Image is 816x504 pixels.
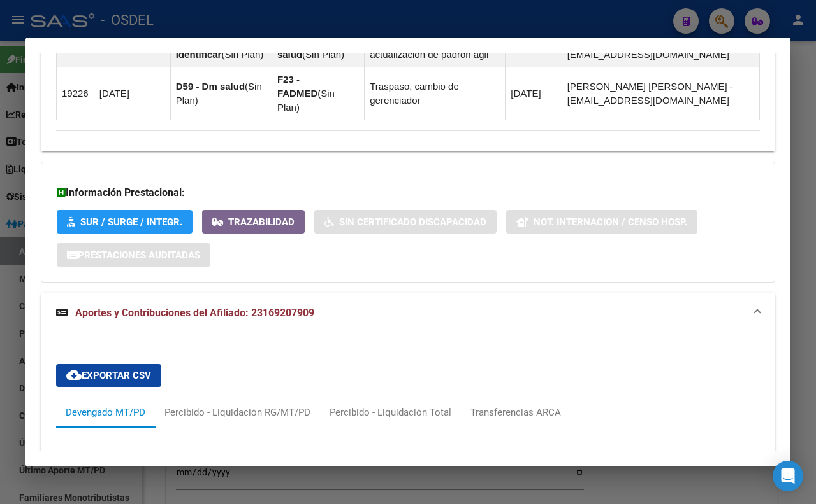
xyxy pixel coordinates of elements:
mat-expansion-panel-header: Aportes y Contribuciones del Afiliado: 23169207909 [41,293,775,333]
span: Sin Certificado Discapacidad [339,216,486,228]
td: Traspaso, cambio de gerenciador [365,67,506,120]
button: SUR / SURGE / INTEGR. [57,210,193,234]
span: Sin Plan [176,81,262,106]
h3: Información Prestacional: [57,185,759,200]
button: Not. Internacion / Censo Hosp. [506,210,697,234]
div: Open Intercom Messenger [773,461,803,491]
span: Trazabilidad [228,216,295,228]
div: Percibido - Liquidación Total [330,405,451,419]
strong: F23 - FADMED [277,74,317,99]
div: Transferencias ARCA [470,405,561,419]
td: 19226 [57,67,94,120]
span: Sin Plan [224,49,260,60]
span: Exportar CSV [66,370,151,381]
button: Trazabilidad [202,210,305,234]
span: SUR / SURGE / INTEGR. [80,216,182,228]
td: [DATE] [94,67,170,120]
button: Sin Certificado Discapacidad [314,210,497,234]
span: Prestaciones Auditadas [78,249,200,261]
strong: D59 - Dm salud [176,81,245,92]
td: ( ) [170,67,272,120]
span: Aportes y Contribuciones del Afiliado: 23169207909 [75,307,314,319]
div: Percibido - Liquidación RG/MT/PD [164,405,310,419]
div: Devengado MT/PD [66,405,145,419]
mat-icon: cloud_download [66,367,82,382]
button: Exportar CSV [56,364,161,387]
strong: Z99 - Sin Identificar [176,35,222,60]
td: ( ) [272,67,364,120]
span: Sin Plan [277,88,335,113]
button: Prestaciones Auditadas [57,243,210,267]
td: [DATE] [506,67,562,120]
span: Sin Plan [305,49,341,60]
td: [PERSON_NAME] [PERSON_NAME] - [EMAIL_ADDRESS][DOMAIN_NAME] [562,67,759,120]
span: Not. Internacion / Censo Hosp. [534,216,687,228]
strong: D59 - Dm salud [277,35,319,60]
